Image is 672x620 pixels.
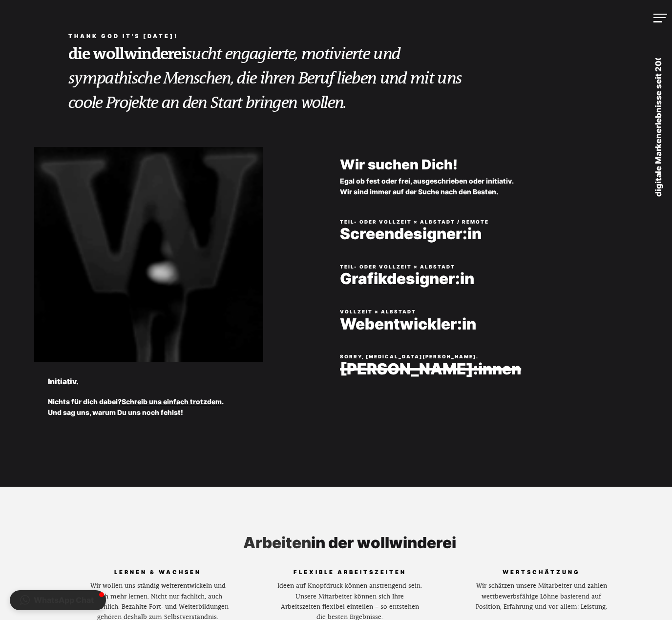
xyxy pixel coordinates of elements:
em: Arbeiten [243,533,311,552]
h2: Initiativ. [48,378,301,386]
h5: Thank god it's [DATE]! [68,31,658,41]
strong: die wollwinderei [68,44,186,63]
h2: in der wollwinderei [62,535,637,552]
button: WhatsApp Chat [10,590,106,610]
h5: Wertschätzung [468,567,614,581]
p: Nichts für dich dabei? . Und sag uns, warum Du uns noch fehlst! [48,396,301,418]
a: Webentwickler:in [340,316,652,333]
p: Wir schätzen unsere Mitarbeiter und zahlen wettbewerbsfähige Löhne basierend auf Position, Erfahr... [468,581,614,612]
p: Teil- oder Vollzeit × Albstadt / Remote [340,218,652,226]
a: die wollwinderei [68,42,186,64]
p: Teil- oder Vollzeit × Albstadt [340,263,652,271]
p: Vollzeit × Albstadt [340,308,652,316]
h5: Lernen & wachsen [85,567,231,581]
h5: Flexible Arbeitszeiten [277,567,422,581]
p: SORRY, [MEDICAL_DATA][PERSON_NAME]. [340,353,652,361]
h2: Wir suchen Dich! [340,157,652,172]
a: Screendesigner:in [340,226,652,243]
p: Egal ob fest oder frei, ausgeschrieben oder initiativ. Wir sind immer auf der Suche nach den Besten. [340,176,652,198]
em: sucht engagierte, motivierte und sympathische Menschen, die ihren Beruf lieben und mit uns coole ... [68,45,462,112]
a: Grafikdesigner:in [340,270,652,288]
a: Schreib uns einfach trotzdem [122,397,222,406]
